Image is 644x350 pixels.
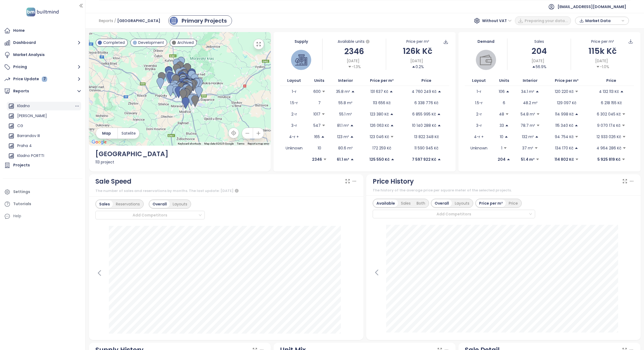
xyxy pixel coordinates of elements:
[591,38,614,44] div: Price per m²
[280,142,308,154] td: Unknown
[412,65,416,69] span: caret-up
[412,111,436,117] p: 6 855 995 Kč
[3,37,82,48] button: Dashboard
[555,156,574,162] p: 114 802 Kč
[17,132,40,139] div: Barrandov III
[13,27,25,34] div: Home
[3,199,82,209] a: Tutorials
[476,199,506,207] div: Price per m²
[95,149,265,159] div: [GEOGRAPHIC_DATA]
[3,86,82,97] button: Reports
[412,122,436,128] p: 10 140 288 Kč
[350,157,354,161] span: caret-up
[414,134,439,140] p: 13 822 348 Kč
[410,58,423,64] span: [DATE]
[13,213,21,219] div: Help
[505,124,509,127] span: caret-up
[114,16,116,26] span: /
[280,131,308,142] td: 4-r +
[622,135,626,139] span: caret-down
[318,145,321,151] p: 10
[323,157,327,161] span: caret-down
[7,122,81,130] div: CG
[404,75,449,86] th: Price
[595,58,608,64] span: [DATE]
[521,89,534,94] p: 34.1 m²
[575,135,579,139] span: caret-down
[506,199,521,207] div: Price
[575,157,579,161] span: caret-down
[596,64,609,70] div: -1.0%
[42,76,47,82] div: 7
[597,156,621,162] p: 5 925 819 Kč
[3,74,82,85] button: Price Update 7
[534,146,538,150] span: caret-down
[620,90,624,93] span: caret-up
[555,122,573,128] p: 115 340 Kč
[406,38,429,44] div: Price per m²
[507,45,570,57] div: 204
[545,75,588,86] th: Price per m²
[7,132,81,140] div: Barrandov III
[373,100,391,106] p: 113 656 Kč
[373,199,398,207] div: Available
[90,139,108,146] img: Google
[523,100,538,106] p: 48.2 m²
[337,122,349,128] p: 81.1 m²
[555,134,574,140] p: 94 754 Kč
[17,122,23,129] div: CG
[557,100,576,106] p: 129 097 Kč
[432,199,452,207] div: Overall
[622,157,625,161] span: caret-down
[3,211,82,222] div: Help
[555,89,574,94] p: 120 220 Kč
[204,142,234,145] span: Map data ©2025 Google
[412,89,437,94] p: 4 760 249 Kč
[99,16,113,26] span: Reports
[503,146,507,150] span: caret-down
[499,111,504,117] p: 48
[535,90,539,93] span: caret-up
[532,64,546,70] div: 56.9%
[3,25,82,36] a: Home
[390,112,394,116] span: caret-up
[338,145,353,151] p: 80.6 m²
[525,18,568,24] span: Preparing your data...
[313,89,321,94] p: 600
[596,65,600,69] span: caret-down
[339,111,352,117] p: 55.1 m²
[493,75,515,86] th: Units
[103,40,125,45] span: Completed
[350,135,354,139] span: caret-up
[465,108,493,120] td: 2-r
[7,142,81,150] div: Praha 4
[370,122,389,128] p: 126 063 Kč
[500,134,503,140] p: 10
[574,124,578,127] span: caret-up
[601,100,622,106] p: 6 218 155 Kč
[348,64,361,70] div: -1.3%
[13,162,30,169] div: Projects
[503,100,505,106] p: 6
[373,188,634,193] div: The history of the average price per square meter of the selected projects.
[622,124,625,127] span: caret-down
[182,17,227,25] div: Primary Projects
[7,102,81,110] div: Kladno
[17,103,30,109] div: Kladno
[500,122,504,128] p: 33
[95,176,131,187] div: Sale Speed
[521,111,535,117] p: 54.8 m²
[295,54,307,66] img: house
[3,187,82,197] a: Settings
[438,90,441,93] span: caret-up
[25,6,60,17] img: logo
[386,45,449,57] div: 126k Kč
[122,130,136,136] span: Satelite
[280,120,308,131] td: 3-r
[536,124,540,127] span: caret-down
[515,75,545,86] th: Interior
[555,111,574,117] p: 114 998 Kč
[412,64,424,70] div: 0.2%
